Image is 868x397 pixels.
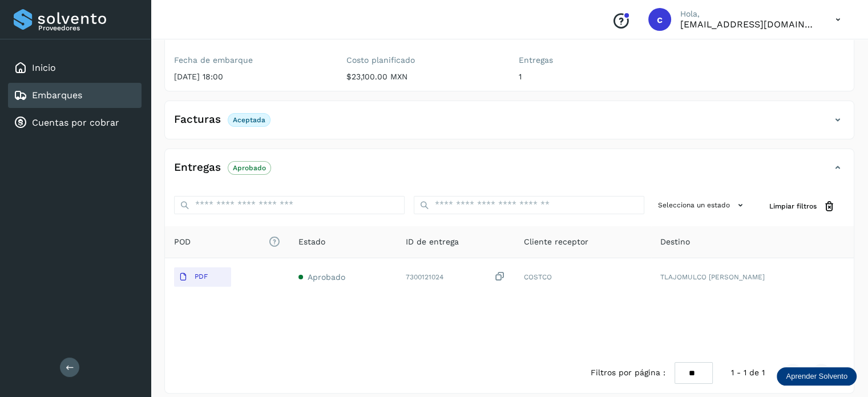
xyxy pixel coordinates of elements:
button: Selecciona un estado [653,196,751,215]
span: Cliente receptor [524,236,588,248]
td: TLAJOMULCO [PERSON_NAME] [651,258,854,296]
div: EntregasAprobado [165,158,854,187]
a: Cuentas por cobrar [32,117,119,128]
p: $23,100.00 MXN [346,72,500,82]
span: Filtros por página : [591,367,665,379]
p: [DATE] 18:00 [174,72,328,82]
div: FacturasAceptada [165,110,854,139]
p: Hola, [680,9,817,19]
button: PDF [174,267,231,287]
label: Costo planificado [346,55,500,65]
div: Embarques [8,83,142,108]
h4: Facturas [174,113,221,126]
span: Limpiar filtros [769,201,817,211]
p: Proveedores [38,24,137,32]
span: 1 - 1 de 1 [731,367,765,379]
span: Estado [298,236,325,248]
p: Aceptada [233,116,265,124]
div: Cuentas por cobrar [8,110,142,135]
label: Fecha de embarque [174,55,328,65]
td: COSTCO [515,258,651,296]
div: 7300121024 [406,271,505,283]
div: Aprender Solvento [777,367,857,386]
span: POD [174,236,280,248]
span: ID de entrega [406,236,459,248]
p: cuentasespeciales8_met@castores.com.mx [680,19,817,30]
span: Destino [660,236,690,248]
button: Limpiar filtros [760,196,845,217]
p: 1 [519,72,673,82]
p: Aprender Solvento [786,372,847,381]
a: Embarques [32,90,82,101]
label: Entregas [519,55,673,65]
h4: Entregas [174,161,221,174]
a: Inicio [32,62,56,73]
div: Inicio [8,55,142,81]
p: Aprobado [233,164,266,172]
span: Aprobado [308,272,345,282]
p: PDF [195,272,208,280]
